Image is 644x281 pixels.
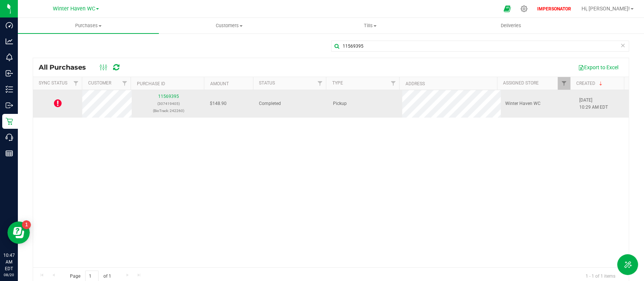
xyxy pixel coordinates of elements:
[39,63,93,71] span: All Purchases
[3,252,15,272] p: 10:47 AM EDT
[18,18,159,33] a: Purchases
[210,100,227,107] span: $148.90
[491,22,531,29] span: Deliveries
[617,254,638,275] button: Toggle Menu
[259,80,275,86] a: Status
[579,97,608,111] span: [DATE] 10:29 AM EDT
[159,18,300,33] a: Customers
[6,102,13,109] inline-svg: Outbound
[576,81,604,86] a: Created
[3,272,15,278] p: 08/20
[519,5,529,12] div: Manage settings
[620,41,625,50] span: Clear
[6,70,13,77] inline-svg: Inbound
[581,6,630,12] span: Hi, [PERSON_NAME]!
[332,80,343,86] a: Type
[22,220,31,229] iframe: Resource center unread badge
[54,98,62,109] span: OUT OF SYNC!
[136,107,201,114] p: (BioTrack: 242260)
[88,80,111,86] a: Customer
[118,77,131,90] a: Filter
[158,94,179,99] a: 11569395
[440,18,581,33] a: Deliveries
[6,38,13,45] inline-svg: Analytics
[53,6,95,12] span: Winter Haven WC
[299,18,440,33] a: Tills
[387,77,399,90] a: Filter
[137,81,165,86] a: Purchase ID
[534,6,574,12] p: IMPERSONATOR
[331,41,629,52] input: Search Purchase ID, Original ID, State Registry ID or Customer Name...
[300,22,440,29] span: Tills
[6,86,13,93] inline-svg: Inventory
[333,100,347,107] span: Pickup
[7,221,30,244] iframe: Resource center
[558,77,570,90] a: Filter
[6,134,13,141] inline-svg: Call Center
[6,54,13,61] inline-svg: Monitoring
[499,1,516,16] span: Open Ecommerce Menu
[18,22,159,29] span: Purchases
[505,100,541,107] span: Winter Haven WC
[210,81,229,86] a: Amount
[159,22,299,29] span: Customers
[70,77,82,90] a: Filter
[6,22,13,29] inline-svg: Dashboard
[314,77,326,90] a: Filter
[6,150,13,157] inline-svg: Reports
[259,100,281,107] span: Completed
[39,80,67,86] a: Sync Status
[573,61,623,74] button: Export to Excel
[136,100,201,107] p: (307419405)
[503,80,539,86] a: Assigned Store
[6,118,13,125] inline-svg: Retail
[406,81,425,86] a: Address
